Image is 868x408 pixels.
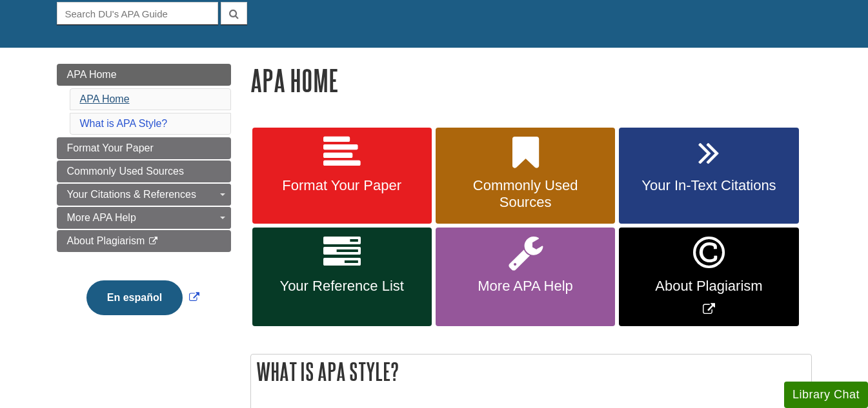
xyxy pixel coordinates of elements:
a: More APA Help [57,207,231,229]
button: Library Chat [784,382,868,408]
span: Your Reference List [262,278,422,295]
button: En español [86,280,183,315]
a: Your Citations & References [57,184,231,206]
span: Commonly Used Sources [67,166,184,177]
a: APA Home [57,64,231,86]
a: What is APA Style? [80,118,168,129]
span: APA Home [67,69,117,80]
a: Commonly Used Sources [57,160,231,182]
span: Format Your Paper [67,142,154,153]
a: Your In-Text Citations [619,128,798,224]
input: Search DU's APA Guide [57,2,218,24]
a: Format Your Paper [252,128,432,224]
a: About Plagiarism [57,230,231,252]
span: About Plagiarism [67,235,145,246]
div: Guide Page Menu [57,64,231,337]
a: Link opens in new window [619,228,798,326]
a: APA Home [80,93,130,104]
h2: What is APA Style? [251,355,811,389]
span: More APA Help [67,212,136,223]
a: Format Your Paper [57,137,231,159]
span: Your In-Text Citations [629,177,789,194]
a: Link opens in new window [83,292,203,303]
span: Format Your Paper [262,177,422,194]
span: About Plagiarism [629,278,789,295]
a: Your Reference List [252,228,432,326]
span: Your Citations & References [67,189,196,200]
h1: APA Home [250,64,812,97]
a: More APA Help [436,228,615,326]
span: Commonly Used Sources [445,177,605,211]
a: Commonly Used Sources [436,128,615,224]
i: This link opens in a new window [148,237,159,246]
span: More APA Help [445,278,605,295]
